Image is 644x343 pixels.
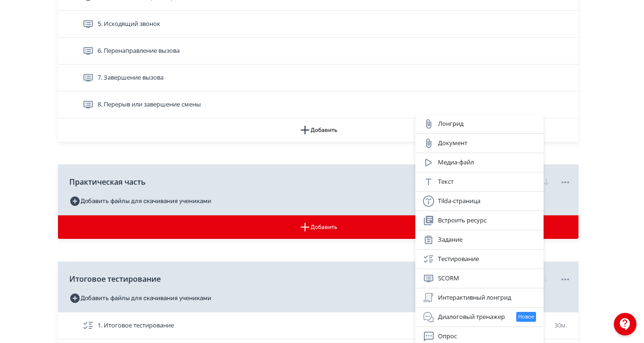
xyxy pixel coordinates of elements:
div: Интерактивный лонгрид [423,292,536,303]
div: Опрос [423,331,536,342]
span: Новое [518,313,534,321]
div: Тестирование [423,253,536,265]
div: Tilda-страница [423,196,536,207]
div: Встроить ресурс [423,215,536,226]
div: Лонгрид [423,118,536,130]
div: Медиа-файл [423,157,536,168]
div: Документ [423,138,536,149]
div: SCORM [423,273,536,284]
div: Задание [423,234,536,245]
div: Текст [423,176,536,188]
div: Диалоговый тренажер [423,311,536,323]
